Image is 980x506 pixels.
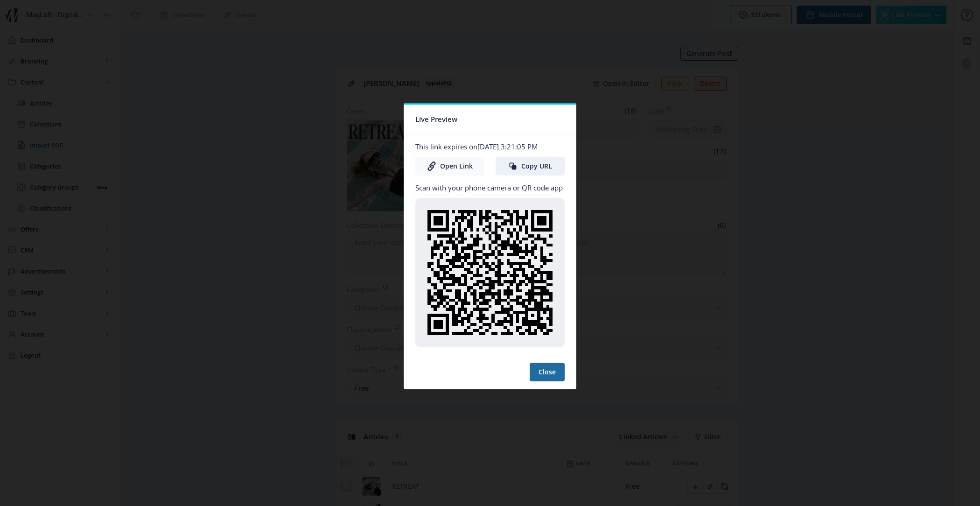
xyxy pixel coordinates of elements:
[530,363,565,381] button: Close
[415,157,484,176] a: Open Link
[415,112,457,126] span: Live Preview
[496,157,565,176] button: Copy URL
[415,183,565,192] p: Scan with your phone camera or QR code app
[415,142,565,151] p: This link expires on
[477,142,538,151] span: [DATE] 3:21:05 PM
